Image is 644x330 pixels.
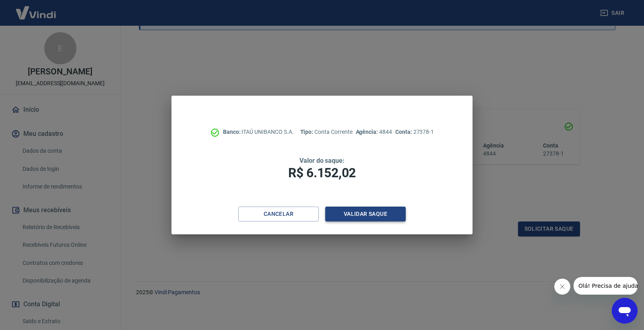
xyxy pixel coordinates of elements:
[300,129,315,135] span: Tipo:
[238,207,319,221] button: Cancelar
[356,129,380,135] span: Agência:
[356,128,392,136] p: 4844
[325,207,406,221] button: Validar saque
[5,6,68,12] span: Olá! Precisa de ajuda?
[288,165,356,180] span: R$ 6.152,02
[395,128,434,136] p: 27378-1
[300,128,353,136] p: Conta Corrente
[574,277,638,295] iframe: Mensagem da empresa
[223,129,242,135] span: Banco:
[299,157,345,164] span: Valor do saque:
[395,129,413,135] span: Conta:
[612,298,638,324] iframe: Botão para abrir a janela de mensagens
[223,128,294,136] p: ITAÚ UNIBANCO S.A.
[554,279,570,295] iframe: Fechar mensagem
